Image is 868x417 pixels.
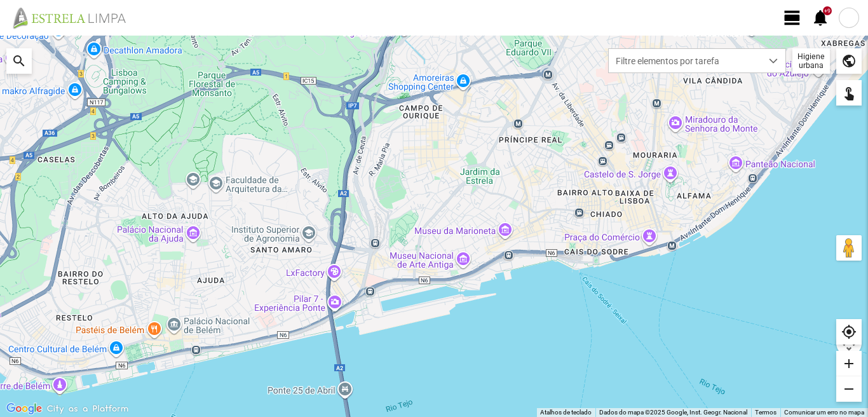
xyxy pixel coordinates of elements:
[836,48,862,74] div: public
[3,400,45,417] a: Abrir esta área no Google Maps (abre uma nova janela)
[836,319,862,345] div: my_location
[755,409,776,416] a: Termos (abre num novo separador)
[811,8,830,27] span: notifications
[599,409,747,416] span: Dados do mapa ©2025 Google, Inst. Geogr. Nacional
[836,80,862,106] div: touch_app
[6,48,32,74] div: search
[836,351,862,376] div: add
[823,6,832,15] div: +9
[9,6,140,29] img: file
[784,409,864,416] a: Comunicar um erro no mapa
[540,408,592,417] button: Atalhos de teclado
[3,400,45,417] img: Google
[792,48,830,74] div: Higiene urbana
[836,235,862,261] button: Arraste o Pegman para o mapa para abrir o Street View
[836,376,862,402] div: remove
[609,49,761,72] span: Filtre elementos por tarefa
[761,49,786,72] div: dropdown trigger
[783,8,802,27] span: view_day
